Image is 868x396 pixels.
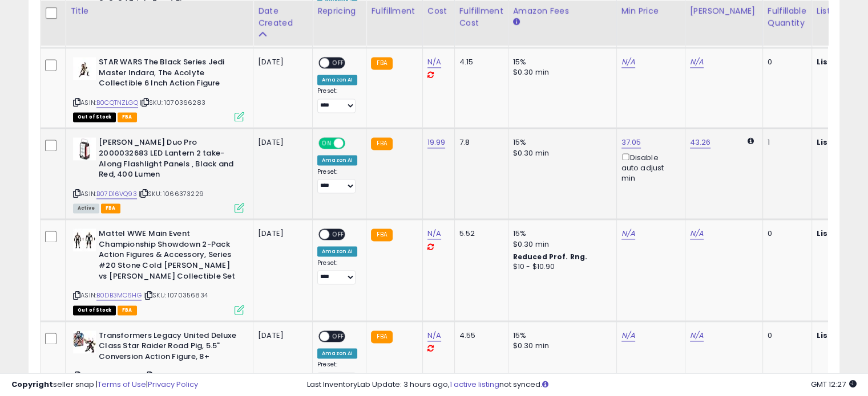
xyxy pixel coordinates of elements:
[329,230,348,239] span: OFF
[98,379,146,390] a: Terms of Use
[73,112,116,122] span: All listings that are currently out of stock and unavailable for purchase on Amazon
[317,361,357,386] div: Preset:
[427,5,450,17] div: Cost
[768,330,803,341] div: 0
[768,5,807,29] div: Fulfillable Quantity
[99,330,237,365] b: Transformers Legacy United Deluxe Class Star Raider Road Pig, 5.5" Conversion Action Figure, 8+
[690,330,704,341] a: N/A
[768,57,803,67] div: 0
[317,155,357,165] div: Amazon AI
[427,228,441,239] a: N/A
[513,5,612,17] div: Amazon Fees
[317,168,357,194] div: Preset:
[450,379,499,390] a: 1 active listing
[96,189,137,199] a: B07D16VQ93
[513,57,608,67] div: 15%
[139,189,204,198] span: | SKU: 1066373229
[99,57,237,92] b: STAR WARS The Black Series Jedi Master Indara, The Acolyte Collectible 6 Inch Action Figure
[258,137,304,148] div: [DATE]
[344,138,362,148] span: OFF
[258,228,304,239] div: [DATE]
[317,259,357,285] div: Preset:
[96,98,138,108] a: B0CQTNZLGQ
[513,239,608,250] div: $0.30 min
[73,137,96,160] img: 41Qm75Oc1vL._SL40_.jpg
[317,5,361,17] div: Repricing
[513,137,608,148] div: 15%
[690,228,704,239] a: N/A
[459,228,499,239] div: 5.52
[811,379,857,390] span: 2025-10-11 12:27 GMT
[690,56,704,68] a: N/A
[118,305,137,315] span: FBA
[621,5,680,17] div: Min Price
[73,228,96,251] img: 41w5tyP5KhL._SL40_.jpg
[99,137,237,182] b: [PERSON_NAME] Duo Pro 2000032683 LED Lantern 2 take-Along Flashlight Panels , Black and Red, 400 ...
[329,331,348,341] span: OFF
[621,137,641,148] a: 37.05
[513,252,588,262] b: Reduced Prof. Rng.
[258,5,308,29] div: Date Created
[459,5,503,29] div: Fulfillment Cost
[459,137,499,148] div: 7.8
[143,291,208,300] span: | SKU: 1070356834
[118,112,137,122] span: FBA
[690,137,711,148] a: 43.26
[317,87,357,113] div: Preset:
[307,379,857,390] div: Last InventoryLab Update: 3 hours ago, not synced.
[768,228,803,239] div: 0
[317,348,357,358] div: Amazon AI
[96,291,142,300] a: B0DB3MC6HG
[258,57,304,67] div: [DATE]
[513,228,608,239] div: 15%
[768,137,803,148] div: 1
[513,17,520,27] small: Amazon Fees.
[427,56,441,68] a: N/A
[621,228,635,239] a: N/A
[371,228,392,241] small: FBA
[73,330,96,353] img: 51ppdoNQACL._SL40_.jpg
[70,5,248,17] div: Title
[320,138,334,148] span: ON
[427,137,446,148] a: 19.99
[73,137,244,211] div: ASIN:
[73,305,116,315] span: All listings that are currently out of stock and unavailable for purchase on Amazon
[513,262,608,272] div: $10 - $10.90
[148,379,198,390] a: Privacy Policy
[371,330,392,343] small: FBA
[427,330,441,341] a: N/A
[459,57,499,67] div: 4.15
[513,330,608,341] div: 15%
[140,98,205,107] span: | SKU: 1070366283
[690,5,758,17] div: [PERSON_NAME]
[101,203,120,213] span: FBA
[73,57,96,80] img: 31NJq4mZUYL._SL40_.jpg
[513,67,608,77] div: $0.30 min
[459,330,499,341] div: 4.55
[11,379,198,390] div: seller snap | |
[317,75,357,85] div: Amazon AI
[621,151,676,184] div: Disable auto adjust min
[258,330,304,341] div: [DATE]
[621,330,635,341] a: N/A
[73,57,244,120] div: ASIN:
[371,57,392,70] small: FBA
[513,148,608,158] div: $0.30 min
[371,137,392,150] small: FBA
[73,228,244,313] div: ASIN:
[11,379,53,390] strong: Copyright
[621,56,635,68] a: N/A
[371,5,417,17] div: Fulfillment
[73,203,99,213] span: All listings currently available for purchase on Amazon
[317,246,357,256] div: Amazon AI
[329,58,348,68] span: OFF
[513,341,608,351] div: $0.30 min
[99,228,237,284] b: Mattel WWE Main Event Championship Showdown 2-Pack Action Figures & Accessory, Series #20 Stone C...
